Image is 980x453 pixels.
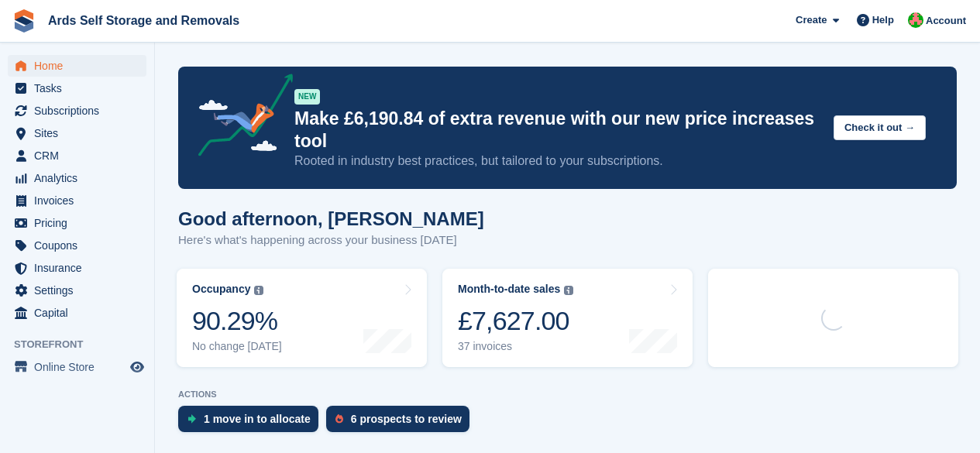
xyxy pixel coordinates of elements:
span: Storefront [14,337,154,352]
img: Ethan McFerran [908,12,923,28]
img: price-adjustments-announcement-icon-8257ccfd72463d97f412b2fc003d46551f7dbcb40ab6d574587a9cd5c0d94... [185,74,294,162]
span: Sites [34,122,127,144]
span: Capital [34,302,127,324]
span: Help [872,12,894,28]
span: Tasks [34,77,127,99]
p: ACTIONS [178,390,957,400]
div: Month-to-date sales [458,283,560,296]
span: Coupons [34,235,127,256]
a: menu [8,145,146,166]
a: menu [8,356,146,378]
span: Subscriptions [34,100,127,122]
a: menu [8,55,146,77]
a: menu [8,77,146,99]
a: Ards Self Storage and Removals [42,8,246,33]
span: CRM [34,145,127,166]
div: NEW [294,89,320,105]
span: Pricing [34,212,127,234]
a: Occupancy 90.29% No change [DATE] [177,269,427,367]
div: 37 invoices [458,340,573,353]
div: 1 move in to allocate [204,413,311,425]
div: No change [DATE] [192,340,282,353]
a: menu [8,280,146,301]
span: Settings [34,280,127,301]
img: icon-info-grey-7440780725fd019a000dd9b08b2336e03edf1995a4989e88bcd33f0948082b44.svg [564,286,573,295]
img: stora-icon-8386f47178a22dfd0bd8f6a31ec36ba5ce8667c1dd55bd0f319d3a0aa187defe.svg [12,9,36,33]
p: Make £6,190.84 of extra revenue with our new price increases tool [294,108,821,153]
div: 6 prospects to review [351,413,462,425]
p: Rooted in industry best practices, but tailored to your subscriptions. [294,153,821,170]
p: Here's what's happening across your business [DATE] [178,232,484,249]
a: menu [8,100,146,122]
span: Online Store [34,356,127,378]
img: move_ins_to_allocate_icon-fdf77a2bb77ea45bf5b3d319d69a93e2d87916cf1d5bf7949dd705db3b84f3ca.svg [187,414,196,424]
span: Account [926,13,966,29]
a: Preview store [128,358,146,376]
span: Analytics [34,167,127,189]
a: menu [8,235,146,256]
a: menu [8,257,146,279]
span: Invoices [34,190,127,211]
a: 6 prospects to review [326,406,477,440]
a: menu [8,302,146,324]
div: Occupancy [192,283,250,296]
div: 90.29% [192,305,282,337]
button: Check it out → [834,115,926,141]
a: 1 move in to allocate [178,406,326,440]
span: Insurance [34,257,127,279]
span: Home [34,55,127,77]
img: prospect-51fa495bee0391a8d652442698ab0144808aea92771e9ea1ae160a38d050c398.svg [335,414,343,424]
a: menu [8,212,146,234]
img: icon-info-grey-7440780725fd019a000dd9b08b2336e03edf1995a4989e88bcd33f0948082b44.svg [254,286,263,295]
div: £7,627.00 [458,305,573,337]
span: Create [796,12,827,28]
a: Month-to-date sales £7,627.00 37 invoices [442,269,693,367]
a: menu [8,167,146,189]
h1: Good afternoon, [PERSON_NAME] [178,208,484,229]
a: menu [8,190,146,211]
a: menu [8,122,146,144]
